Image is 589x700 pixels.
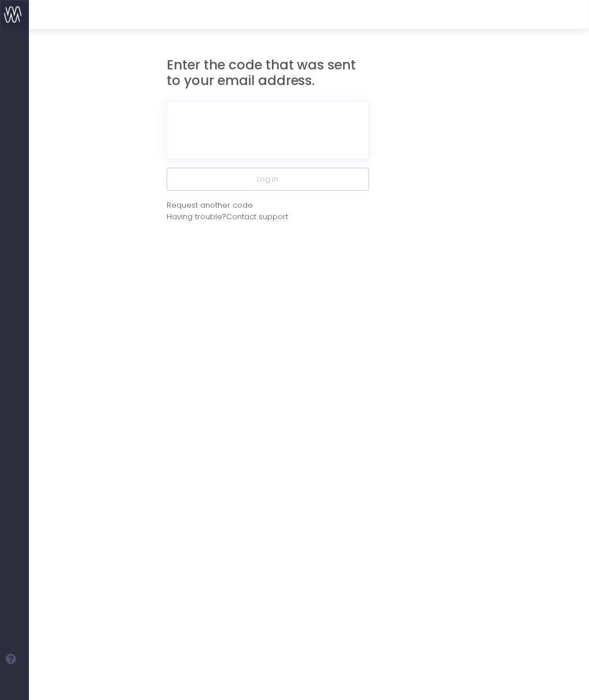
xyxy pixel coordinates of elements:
[226,211,288,223] span: Contact support
[167,200,253,211] div: Request another code
[167,211,369,223] div: Having trouble?
[4,677,21,694] img: images/default_profile_image.png
[167,57,369,89] h3: Enter the code that was sent to your email address.
[167,168,369,191] button: Log in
